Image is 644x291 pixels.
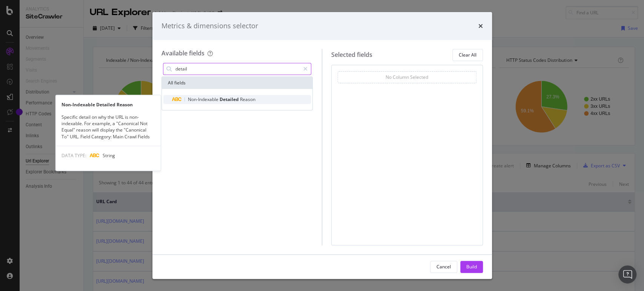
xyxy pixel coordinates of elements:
button: Cancel [430,261,457,273]
div: modal [152,12,492,279]
div: No Column Selected [386,74,428,80]
div: Metrics & dimensions selector [161,21,258,31]
input: Search by field name [175,63,300,75]
div: Build [466,263,477,270]
div: Selected fields [331,51,372,59]
button: Build [460,261,483,273]
span: Non-Indexable [188,96,220,103]
div: Specific detail on why the URL is non-indexable. For example, a "Canonical Not Equal" reason will... [55,114,160,140]
div: Open Intercom Messenger [618,265,636,283]
div: Clear All [459,52,476,58]
div: Available fields [161,49,204,57]
div: times [478,21,483,31]
span: Reason [240,96,255,103]
div: All fields [162,77,313,89]
div: Cancel [437,263,451,270]
button: Clear All [452,49,483,61]
div: Non-Indexable Detailed Reason [55,101,160,108]
span: Detailed [220,96,240,103]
